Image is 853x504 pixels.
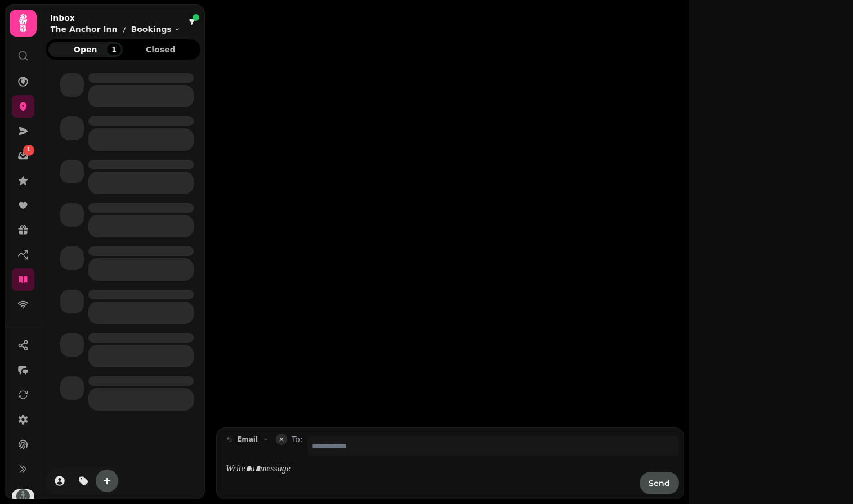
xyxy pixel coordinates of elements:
[185,15,199,29] button: filter
[221,433,274,446] button: email
[72,470,95,492] button: tag-thread
[96,470,118,492] button: create-convo
[12,145,34,167] a: 1
[124,42,198,57] button: Closed
[133,46,189,53] span: Closed
[292,434,302,456] label: To:
[649,479,670,487] span: Send
[106,43,121,56] div: 1
[131,24,181,35] button: Bookings
[640,472,679,494] button: Send
[50,24,118,35] p: The Anchor Inn
[50,24,181,35] nav: breadcrumb
[48,42,123,57] button: Open1
[276,434,287,445] button: collapse
[57,46,114,53] span: Open
[50,12,181,24] h2: Inbox
[27,146,30,154] span: 1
